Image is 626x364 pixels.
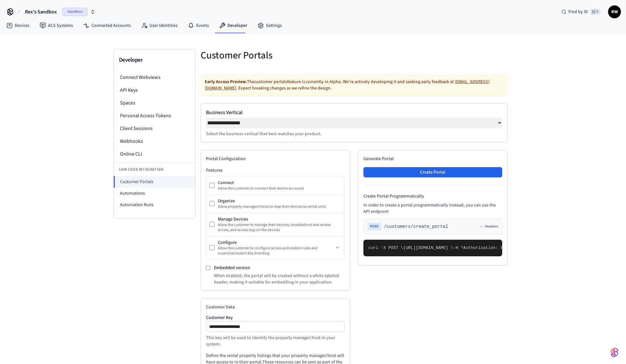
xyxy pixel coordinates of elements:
span: POST [368,223,381,230]
p: This key will be used to identify the property manager/host in your system. [206,335,345,347]
div: Allow the customer to connect their device accounts [218,186,341,191]
span: Find by ID [568,9,588,15]
button: Headers [479,224,498,229]
h2: Customer Data [206,304,345,310]
a: User Identities [136,20,183,31]
h3: Features [206,167,345,174]
li: Client Sessions [114,122,195,135]
div: The customer portals feature is currently in Alpha. We're actively developing it and seeking earl... [201,74,508,96]
span: curl -X POST \ [368,245,403,250]
div: Find by ID⌘ K [556,6,606,18]
label: Customer Key [206,315,345,320]
li: API Keys [114,84,195,97]
li: Low Code Integration [114,163,195,176]
div: Allow the customer to manage their devices, troubleshoot and review access, and access logs on th... [218,222,341,233]
a: [EMAIL_ADDRESS][DOMAIN_NAME] [205,79,489,91]
li: Webhooks [114,135,195,148]
a: ACS Systems [35,20,78,31]
li: Personal Access Tokens [114,109,195,122]
div: Allow the customer to configure access automation rules and customize Instant Key branding [218,246,334,256]
a: Events [183,20,214,31]
h2: Portal Configuration [206,156,345,162]
span: [URL][DOMAIN_NAME] \ [403,245,453,250]
li: Customer Portals [114,176,195,188]
p: Select the business vertical that best matches your product. [206,131,502,137]
li: Automation Runs [114,199,195,211]
div: Manage Devices [218,216,341,222]
span: -H "Authorization: Bearer seam_api_key_123456" \ [453,245,573,250]
div: Allow property managers/hosts to map their devices to rental units [218,204,341,209]
img: SeamLogoGradient.69752ec5.svg [611,347,618,358]
button: Create Portal [363,167,502,177]
h4: Create Portal Programmatically [363,193,502,199]
div: Configure [218,239,334,246]
a: Developer [214,20,252,31]
span: ⌘ K [590,9,600,15]
label: Business Vertical [206,109,502,116]
a: Connected Accounts [78,20,136,31]
p: When enabled, the portal will be created without a white-labeled header, making it suitable for e... [214,273,345,285]
p: In order to create a portal programmatically instead, you can use the API endpoint [363,202,502,215]
button: RW [608,5,621,18]
h3: Developer [119,56,190,65]
li: Spaces [114,97,195,109]
label: Embedded version [214,265,250,271]
div: Connect [218,180,341,186]
span: Rex's Sandbox [25,8,57,16]
div: Organize [218,198,341,204]
a: Settings [252,20,287,31]
h2: Generate Portal [363,156,502,162]
span: RW [609,6,620,18]
span: Sandbox [62,8,88,16]
span: /customers/create_portal [384,223,448,230]
li: Connect Webviews [114,71,195,84]
a: Devices [1,20,35,31]
li: Online CLI [114,148,195,160]
h5: Customer Portals [201,49,350,62]
li: Automations [114,188,195,199]
strong: Early Access Preview. [205,79,247,85]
